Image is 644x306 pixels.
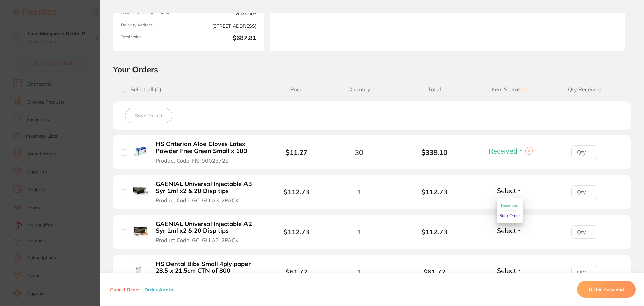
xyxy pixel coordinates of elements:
[125,108,172,123] button: Save To List
[501,203,518,208] span: Received
[154,140,262,164] button: HS Criterion Aloe Gloves Latex Powder Free Green Small x 100 Product Code: HS-9002872S
[397,86,472,93] span: Total
[113,64,631,74] h2: Your Orders
[156,158,229,164] span: Product Code: HS-9002872S
[499,211,520,221] button: Back Order
[357,188,361,196] span: 1
[487,147,525,155] button: Received
[495,226,524,235] button: Select
[121,23,186,29] span: Delivery Address
[497,266,516,275] span: Select
[142,287,175,293] button: Order Again
[156,141,260,155] b: HS Criterion Aloe Gloves Latex Powder Free Green Small x 100
[154,220,262,244] button: GAENIAL Universal Injectable A2 Syr 1ml x2 & 20 Disp tips Product Code: GC-GUIA2-2PACK
[154,180,262,204] button: GAENIAL Universal Injectable A3 Syr 1ml x2 & 20 Disp tips Product Code: GC-GUIA3-2PACK
[156,197,239,203] span: Product Code: GC-GUIA3-2PACK
[132,263,149,279] img: HS Dental Bibs Small 4ply paper 28.5 x 21.5cm CTN of 800
[357,268,361,276] span: 1
[397,268,472,276] b: $61.72
[127,86,161,93] span: Select all ( 0 )
[271,86,321,93] span: Price
[156,221,260,234] b: GAENIAL Universal Injectable A2 Syr 1ml x2 & 20 Disp tips
[397,228,472,236] b: $112.73
[286,268,307,276] b: $61.72
[357,228,361,236] span: 1
[571,225,598,239] input: Qty
[472,86,547,93] span: Item Status
[283,228,309,236] b: $112.73
[547,86,622,93] span: Qty Received
[571,145,598,159] input: Qty
[355,148,363,156] span: 30
[191,23,256,29] span: [STREET_ADDRESS]
[525,147,533,155] button: Clear selection
[497,226,516,235] span: Select
[489,147,517,155] span: Received
[154,260,262,284] button: HS Dental Bibs Small 4ply paper 28.5 x 21.5cm CTN of 800 Product Code: HS-9884944
[108,287,142,293] button: Cancel Order
[499,213,520,218] span: Back Order
[497,186,516,195] span: Select
[397,148,472,156] b: $338.10
[495,266,524,275] button: Select
[397,188,472,196] b: $112.73
[283,188,309,196] b: $112.73
[571,265,598,278] input: Qty
[156,181,260,194] b: GAENIAL Universal Injectable A3 Syr 1ml x2 & 20 Disp tips
[121,10,186,17] span: Customer Account Number
[495,186,524,195] button: Select
[571,185,598,199] input: Qty
[286,148,307,157] b: $11.27
[132,143,149,160] img: HS Criterion Aloe Gloves Latex Powder Free Green Small x 100
[191,10,256,17] span: 2LMD003
[321,86,397,93] span: Quantity
[156,237,239,243] span: Product Code: GC-GUIA2-2PACK
[132,223,149,239] img: GAENIAL Universal Injectable A2 Syr 1ml x2 & 20 Disp tips
[501,200,518,211] button: Received
[191,35,256,43] b: $687.81
[156,261,260,274] b: HS Dental Bibs Small 4ply paper 28.5 x 21.5cm CTN of 800
[132,183,149,200] img: GAENIAL Universal Injectable A3 Syr 1ml x2 & 20 Disp tips
[577,281,636,298] button: Order Received
[121,35,186,43] span: Total Value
